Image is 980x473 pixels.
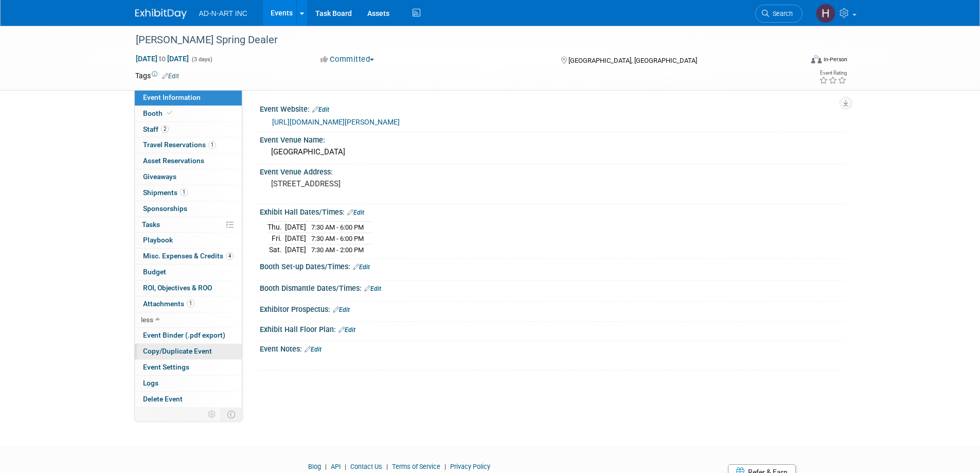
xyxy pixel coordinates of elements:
td: [DATE] [285,222,306,233]
a: Edit [364,285,381,292]
a: Tasks [135,217,242,233]
span: Staff [143,125,169,133]
div: Event Venue Address: [260,164,845,177]
span: Booth [143,109,174,117]
span: Search [769,10,793,17]
span: | [323,463,329,470]
td: Toggle Event Tabs [221,408,242,421]
span: to [157,55,167,63]
span: | [384,463,390,470]
span: 7:30 AM - 6:00 PM [311,223,364,231]
a: Staff2 [135,122,242,137]
img: ExhibitDay [135,9,187,19]
a: Edit [162,73,179,80]
a: Attachments1 [135,296,242,312]
span: Shipments [143,188,188,197]
a: Edit [347,209,364,216]
a: Event Binder (.pdf export) [135,328,242,343]
div: [PERSON_NAME] Spring Dealer [132,31,787,49]
a: Logs [135,376,242,391]
span: 1 [180,188,188,196]
td: [DATE] [285,233,306,244]
span: ROI, Objectives & ROO [143,284,212,292]
span: | [342,463,349,470]
a: Edit [305,346,322,353]
a: Search [755,5,803,23]
span: Tasks [142,220,160,229]
td: Sat. [268,244,285,255]
span: | [442,463,449,470]
a: Travel Reservations1 [135,137,242,153]
span: (3 days) [191,56,212,63]
span: Logs [143,379,158,387]
span: 7:30 AM - 6:00 PM [311,235,364,242]
a: Edit [312,106,329,113]
td: Personalize Event Tab Strip [203,408,221,421]
td: Thu. [268,222,285,233]
span: 1 [208,141,216,149]
span: 7:30 AM - 2:00 PM [311,246,364,254]
a: Event Settings [135,360,242,375]
a: Terms of Service [392,463,440,470]
div: Event Format [742,54,848,69]
a: Copy/Duplicate Event [135,344,242,359]
span: Sponsorships [143,204,187,213]
a: Privacy Policy [450,463,490,470]
span: Asset Reservations [143,156,204,165]
div: Event Rating [819,71,847,76]
a: Misc. Expenses & Credits4 [135,249,242,264]
span: Budget [143,268,166,276]
div: Exhibit Hall Dates/Times: [260,204,845,218]
div: Exhibitor Prospectus: [260,302,845,315]
a: Delete Event [135,392,242,407]
div: Event Notes: [260,341,845,355]
span: [GEOGRAPHIC_DATA], [GEOGRAPHIC_DATA] [568,57,697,64]
img: Format-Inperson.png [811,55,822,63]
span: 4 [226,252,234,260]
a: Edit [338,326,355,334]
a: Booth [135,106,242,121]
span: Event Information [143,93,201,101]
div: Event Website: [260,101,845,115]
span: Delete Event [143,395,183,403]
a: less [135,312,242,328]
button: Committed [317,54,378,65]
span: Event Binder (.pdf export) [143,331,225,339]
div: Booth Dismantle Dates/Times: [260,281,845,294]
div: [GEOGRAPHIC_DATA] [268,144,838,160]
span: [DATE] [DATE] [135,54,189,63]
span: AD-N-ART INC [199,9,247,17]
span: Event Settings [143,363,189,371]
span: Travel Reservations [143,141,216,149]
td: Tags [135,71,179,81]
span: Giveaways [143,172,176,181]
a: Budget [135,265,242,280]
div: Exhibit Hall Floor Plan: [260,322,845,335]
a: API [331,463,341,470]
span: Copy/Duplicate Event [143,347,212,355]
i: Booth reservation complete [167,110,172,116]
span: 1 [187,300,194,307]
a: Contact Us [350,463,382,470]
a: Shipments1 [135,185,242,201]
pre: [STREET_ADDRESS] [271,179,492,188]
div: In-Person [823,56,847,63]
div: Event Venue Name: [260,132,845,145]
td: Fri. [268,233,285,244]
div: Booth Set-up Dates/Times: [260,259,845,272]
img: Hershel Brod [816,4,835,23]
a: Event Information [135,90,242,106]
a: Asset Reservations [135,153,242,169]
span: Misc. Expenses & Credits [143,252,234,260]
span: Playbook [143,236,173,244]
span: 2 [161,125,169,133]
a: Sponsorships [135,201,242,217]
span: less [141,316,153,324]
td: [DATE] [285,244,306,255]
a: Edit [333,306,350,313]
a: [URL][DOMAIN_NAME][PERSON_NAME] [272,118,400,126]
span: Attachments [143,300,194,308]
a: ROI, Objectives & ROO [135,281,242,296]
a: Edit [353,264,370,271]
a: Giveaways [135,169,242,185]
